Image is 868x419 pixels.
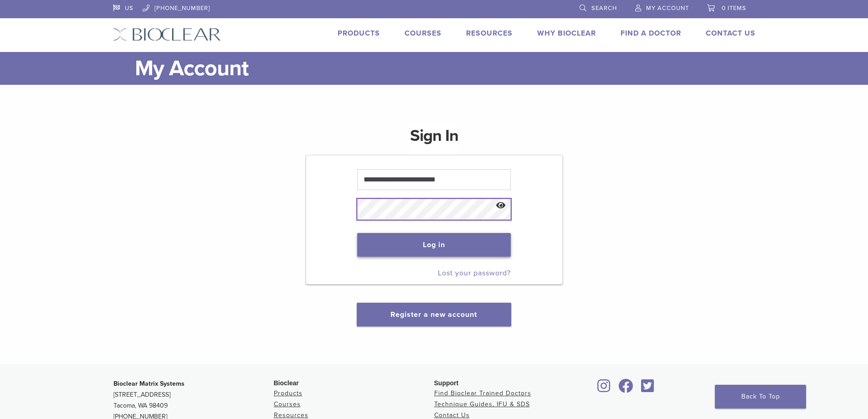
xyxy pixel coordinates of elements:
[491,194,511,217] button: Show password
[434,400,530,408] a: Technique Guides, IFU & SDS
[591,5,617,12] span: Search
[722,5,746,12] span: 0 items
[274,379,299,387] span: Bioclear
[621,29,681,38] a: Find A Doctor
[466,29,513,38] a: Resources
[113,28,221,41] img: Bioclear
[135,52,755,85] h1: My Account
[537,29,596,38] a: Why Bioclear
[638,384,657,393] a: Bioclear
[390,310,477,319] a: Register a new account
[434,389,531,397] a: Find Bioclear Trained Doctors
[274,400,301,408] a: Courses
[405,29,442,38] a: Courses
[113,380,185,388] strong: Bioclear Matrix Systems
[434,411,470,419] a: Contact Us
[595,384,614,393] a: Bioclear
[357,233,511,257] button: Log in
[357,303,511,326] button: Register a new account
[410,125,458,154] h1: Sign In
[434,379,459,387] span: Support
[438,269,511,278] a: Lost your password?
[274,389,303,397] a: Products
[338,29,380,38] a: Products
[715,385,806,409] a: Back To Top
[706,29,755,38] a: Contact Us
[646,5,689,12] span: My Account
[274,411,308,419] a: Resources
[616,384,637,393] a: Bioclear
